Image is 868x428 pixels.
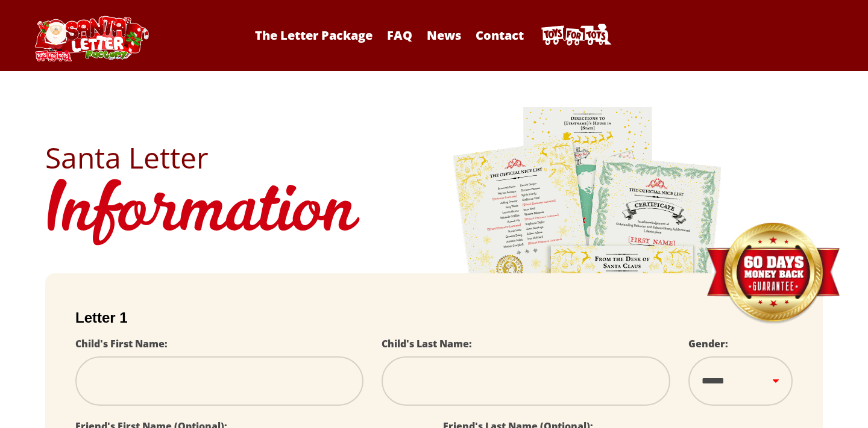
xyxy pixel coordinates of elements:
[382,337,472,350] label: Child's Last Name:
[421,27,467,43] a: News
[705,222,841,325] img: Money Back Guarantee
[249,27,379,43] a: The Letter Package
[75,337,168,350] label: Child's First Name:
[45,143,823,172] h2: Santa Letter
[688,337,728,350] label: Gender:
[381,27,418,43] a: FAQ
[75,309,793,326] h2: Letter 1
[45,172,823,255] h1: Information
[31,16,151,61] img: Santa Letter Logo
[470,27,530,43] a: Contact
